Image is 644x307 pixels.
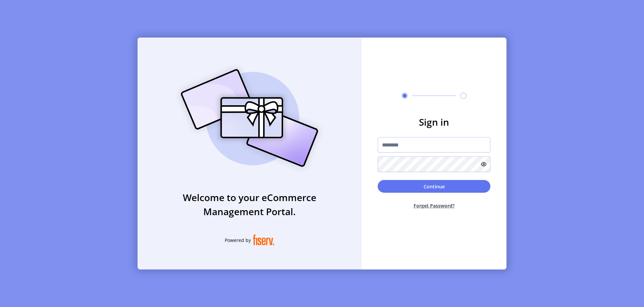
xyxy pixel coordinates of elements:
[378,115,490,129] h3: Sign in
[225,237,251,244] span: Powered by
[138,190,362,219] h3: Welcome to your eCommerce Management Portal.
[378,180,490,193] button: Continue
[171,62,328,174] img: card_Illustration.svg
[378,197,490,214] button: Forget Password?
